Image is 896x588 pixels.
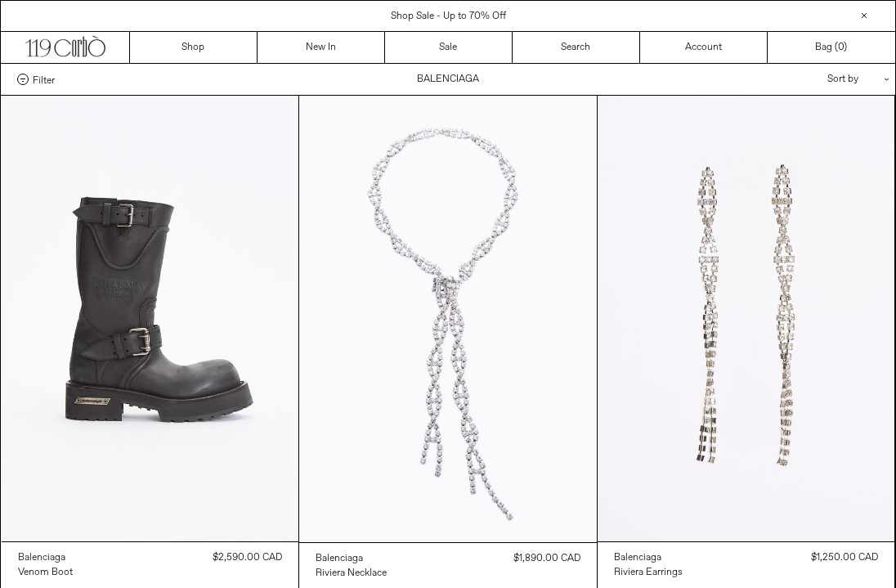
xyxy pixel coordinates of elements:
[316,551,387,566] a: Balenciaga
[614,565,683,580] a: Riviera Earrings
[391,10,506,23] a: Shop Sale - Up to 70% Off
[838,41,844,54] span: 0
[18,566,73,580] div: Venom Boot
[614,566,683,580] div: Riviera Earrings
[598,96,895,541] img: Balenciaga Riveria Earrings in shiny crystal/silver
[811,550,878,565] div: $1,250.00 CAD
[18,551,65,565] div: Balenciaga
[316,566,387,581] a: Riviera Necklace
[640,32,768,63] a: Account
[513,32,640,63] a: Search
[258,32,385,63] a: New In
[385,32,513,63] a: Sale
[2,96,299,541] img: Balenciaga Venom Boot in black/silver
[614,551,661,565] div: Balenciaga
[316,552,363,566] div: Balenciaga
[838,40,847,55] span: )
[18,565,73,580] a: Venom Boot
[614,550,683,565] a: Balenciaga
[18,550,73,565] a: Balenciaga
[768,32,895,63] a: Bag ()
[213,550,282,565] div: $2,590.00 CAD
[130,32,258,63] a: Shop
[732,64,879,95] div: Sort by
[299,96,597,542] img: Balenciaga Riviera Necklace
[513,551,580,566] div: $1,890.00 CAD
[316,567,387,581] div: Riviera Necklace
[33,74,55,85] span: Filter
